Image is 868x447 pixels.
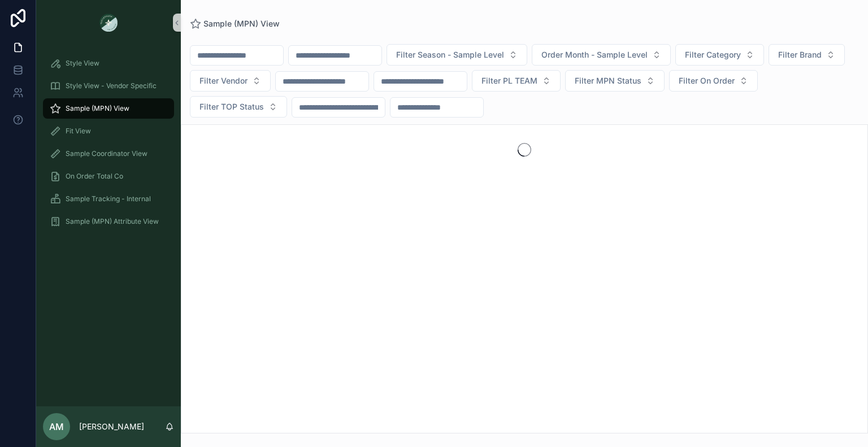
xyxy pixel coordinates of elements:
button: Select Button [769,44,845,66]
button: Select Button [190,96,287,118]
button: Select Button [190,70,271,92]
button: Select Button [387,44,527,66]
span: AM [49,420,64,433]
span: Sample (MPN) View [203,18,280,29]
a: Style View - Vendor Specific [43,76,174,96]
span: Sample Coordinator View [66,149,147,158]
a: Fit View [43,121,174,141]
span: Filter MPN Status [575,75,641,86]
img: App logo [99,14,118,32]
button: Select Button [669,70,758,92]
span: Filter Brand [778,49,822,60]
span: On Order Total Co [66,172,123,181]
div: scrollable content [36,45,181,246]
p: [PERSON_NAME] [79,421,144,432]
span: Filter TOP Status [199,101,264,112]
a: Sample Tracking - Internal [43,189,174,209]
a: Sample Coordinator View [43,144,174,164]
span: Style View - Vendor Specific [66,81,157,90]
a: Sample (MPN) Attribute View [43,211,174,232]
a: Style View [43,53,174,73]
span: Sample Tracking - Internal [66,194,151,203]
span: Style View [66,59,99,68]
button: Select Button [472,70,561,92]
button: Select Button [565,70,665,92]
span: Fit View [66,127,91,136]
button: Select Button [532,44,671,66]
button: Select Button [675,44,764,66]
span: Sample (MPN) Attribute View [66,217,159,226]
span: Filter Vendor [199,75,248,86]
a: On Order Total Co [43,166,174,186]
span: Filter On Order [679,75,735,86]
span: Filter Season - Sample Level [396,49,504,60]
span: Sample (MPN) View [66,104,129,113]
a: Sample (MPN) View [43,98,174,119]
span: Filter Category [685,49,741,60]
span: Filter PL TEAM [481,75,537,86]
a: Sample (MPN) View [190,18,280,29]
span: Order Month - Sample Level [541,49,648,60]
